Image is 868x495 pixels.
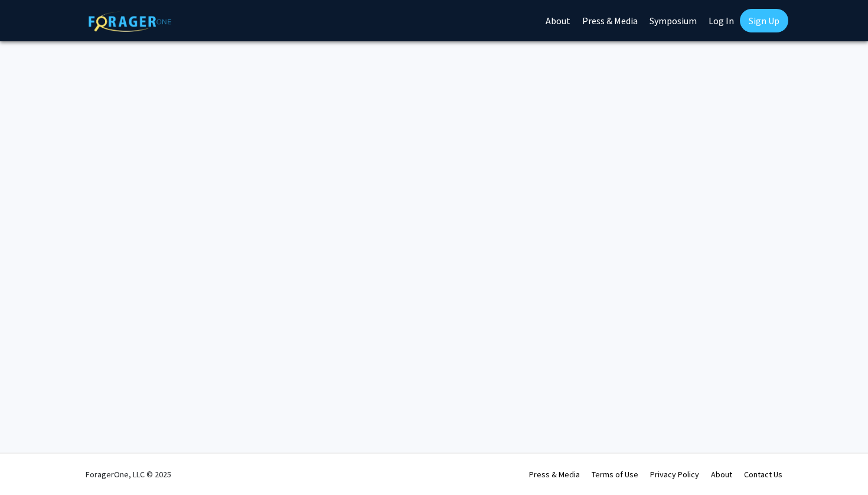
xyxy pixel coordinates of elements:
a: About [711,469,732,480]
a: Terms of Use [592,469,638,480]
a: Press & Media [529,469,580,480]
a: Sign Up [740,9,788,32]
div: ForagerOne, LLC © 2025 [86,454,171,495]
a: Privacy Policy [650,469,699,480]
a: Contact Us [744,469,782,480]
img: ForagerOne Logo [89,11,171,32]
